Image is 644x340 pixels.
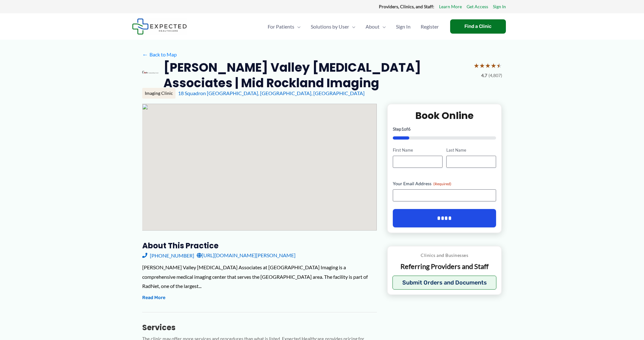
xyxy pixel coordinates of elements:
span: Menu Toggle [349,16,355,38]
a: Learn More [439,3,462,11]
button: Read More [142,294,165,302]
a: For PatientsMenu Toggle [263,16,306,38]
label: First Name [393,147,443,153]
span: 4.7 [481,71,487,80]
span: Menu Toggle [294,16,301,38]
span: Register [421,16,439,38]
div: [PERSON_NAME] Valley [MEDICAL_DATA] Associates at [GEOGRAPHIC_DATA] Imaging is a comprehensive me... [142,263,377,291]
strong: Providers, Clinics, and Staff: [379,4,434,9]
a: [PHONE_NUMBER] [142,251,194,260]
h2: [PERSON_NAME] Valley [MEDICAL_DATA] Associates | Mid Rockland Imaging [163,60,469,91]
div: Imaging Clinic [142,88,175,99]
span: 6 [408,126,411,132]
nav: Primary Site Navigation [263,16,444,38]
span: ★ [474,60,479,71]
span: About [366,16,379,38]
label: Your Email Address [393,180,496,187]
p: Step of [393,127,496,131]
a: AboutMenu Toggle [360,16,391,38]
h3: Services [142,323,377,332]
h2: Book Online [393,109,496,122]
span: ← [142,51,148,57]
a: 18 Squadron [GEOGRAPHIC_DATA], [GEOGRAPHIC_DATA], [GEOGRAPHIC_DATA] [178,90,365,96]
span: Menu Toggle [379,16,386,38]
span: For Patients [268,16,294,38]
span: 1 [401,126,404,132]
h3: About this practice [142,241,377,251]
p: Referring Providers and Staff [392,262,497,271]
p: Clinics and Businesses [392,251,497,259]
label: Last Name [446,147,496,153]
span: (4,807) [488,71,502,80]
img: Expected Healthcare Logo - side, dark font, small [132,18,187,35]
span: (Required) [433,181,451,186]
span: Solutions by User [311,16,349,38]
span: ★ [479,60,485,71]
a: Sign In [391,16,416,38]
a: ←Back to Map [142,50,177,59]
a: [URL][DOMAIN_NAME][PERSON_NAME] [197,251,296,260]
span: ★ [491,60,496,71]
a: Find a Clinic [450,19,506,34]
button: Submit Orders and Documents [392,276,497,290]
span: Sign In [396,16,411,38]
a: Get Access [467,3,488,11]
a: Register [416,16,444,38]
span: ★ [496,60,502,71]
a: Solutions by UserMenu Toggle [306,16,360,38]
a: Sign In [493,3,506,11]
span: ★ [485,60,491,71]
